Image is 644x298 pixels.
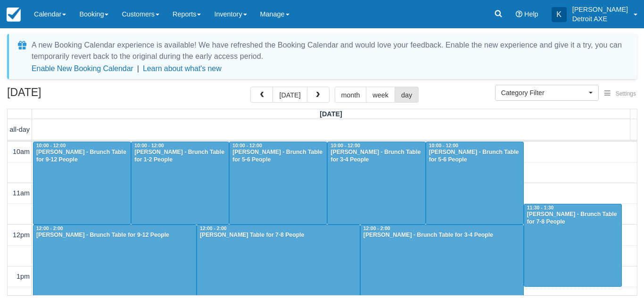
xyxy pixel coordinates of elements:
p: Detroit AXE [572,14,628,24]
span: Category Filter [501,88,586,97]
span: 10:00 - 12:00 [429,143,458,148]
span: 10:00 - 12:00 [36,143,66,148]
button: week [366,87,395,103]
span: 10am [13,148,30,155]
a: 10:00 - 12:00[PERSON_NAME] - Brunch Table for 3-4 People [327,142,425,225]
span: 12:00 - 2:00 [200,226,227,231]
button: Enable New Booking Calendar [32,64,133,73]
a: 10:00 - 12:00[PERSON_NAME] - Brunch Table for 9-12 People [33,142,131,225]
div: A new Booking Calendar experience is available! We have refreshed the Booking Calendar and would ... [32,40,626,62]
button: month [335,87,367,103]
a: 10:00 - 12:00[PERSON_NAME] - Brunch Table for 1-2 People [131,142,229,225]
span: Settings [616,90,636,97]
button: day [395,87,419,103]
img: checkfront-main-nav-mini-logo.png [7,8,21,22]
span: 10:00 - 12:00 [134,143,164,148]
span: 12:00 - 2:00 [36,226,63,231]
div: [PERSON_NAME] - Brunch Table for 7-8 People [527,211,619,226]
a: 11:30 - 1:30[PERSON_NAME] - Brunch Table for 7-8 People [524,204,622,287]
a: 10:00 - 12:00[PERSON_NAME] - Brunch Table for 5-6 People [426,142,524,225]
button: Category Filter [495,85,599,101]
span: Help [524,10,538,18]
span: 12pm [13,231,30,239]
div: [PERSON_NAME] - Brunch Table for 5-6 People [429,149,521,164]
span: all-day [10,126,30,133]
a: Learn about what's new [143,64,222,72]
span: 10:00 - 12:00 [232,143,262,148]
div: K [552,7,567,22]
p: [PERSON_NAME] [572,5,628,14]
div: [PERSON_NAME] - Brunch Table for 9-12 People [36,149,128,164]
span: | [137,64,139,72]
div: [PERSON_NAME] - Brunch Table for 5-6 People [232,149,324,164]
span: 12:00 - 2:00 [363,226,390,231]
span: 11:30 - 1:30 [527,205,554,210]
a: 10:00 - 12:00[PERSON_NAME] - Brunch Table for 5-6 People [229,142,327,225]
h2: [DATE] [7,87,126,104]
div: [PERSON_NAME] Table for 7-8 People [199,232,357,239]
div: [PERSON_NAME] - Brunch Table for 1-2 People [134,149,226,164]
div: [PERSON_NAME] - Brunch Table for 3-4 People [363,232,521,239]
div: [PERSON_NAME] - Brunch Table for 3-4 People [330,149,422,164]
span: 1pm [17,273,30,280]
div: [PERSON_NAME] - Brunch Table for 9-12 People [36,232,194,239]
i: Help [516,11,522,17]
button: Settings [599,87,642,101]
span: 10:00 - 12:00 [330,143,360,148]
button: [DATE] [272,87,307,103]
span: 11am [13,189,30,197]
span: [DATE] [320,110,342,118]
